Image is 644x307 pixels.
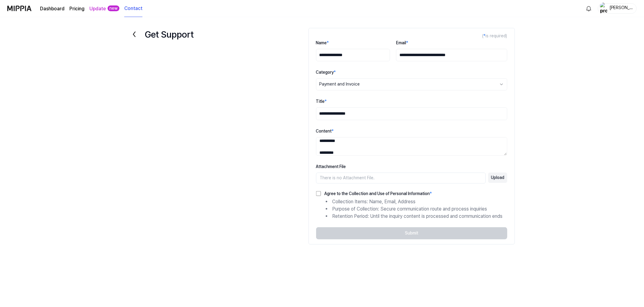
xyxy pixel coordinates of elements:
[488,173,507,183] button: Upload
[316,173,486,184] div: There is no Attachment File.
[108,5,119,12] div: new
[600,2,607,15] img: profile
[124,0,142,17] a: Contact
[316,164,346,169] label: Attachment File
[585,5,592,12] img: 알림
[316,99,327,104] label: Title
[40,5,65,12] a: Dashboard
[326,198,507,205] li: Collection Items: Name, Email, Address
[609,5,633,12] div: [PERSON_NAME]
[316,70,336,75] label: Category
[326,213,507,220] li: Retention Period: Until the inquiry content is processed and communication ends
[145,28,194,41] h1: Get Support
[316,40,329,45] label: Name
[598,3,637,14] button: profile[PERSON_NAME]
[316,33,507,39] div: ( is required)
[69,5,85,12] a: Pricing
[326,205,507,213] li: Purpose of Collection: Secure communication route and process inquiries
[89,5,106,12] a: Update
[396,40,408,45] label: Email
[321,191,432,196] label: Agree to the Collection and Use of Personal Information
[316,129,334,133] label: Content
